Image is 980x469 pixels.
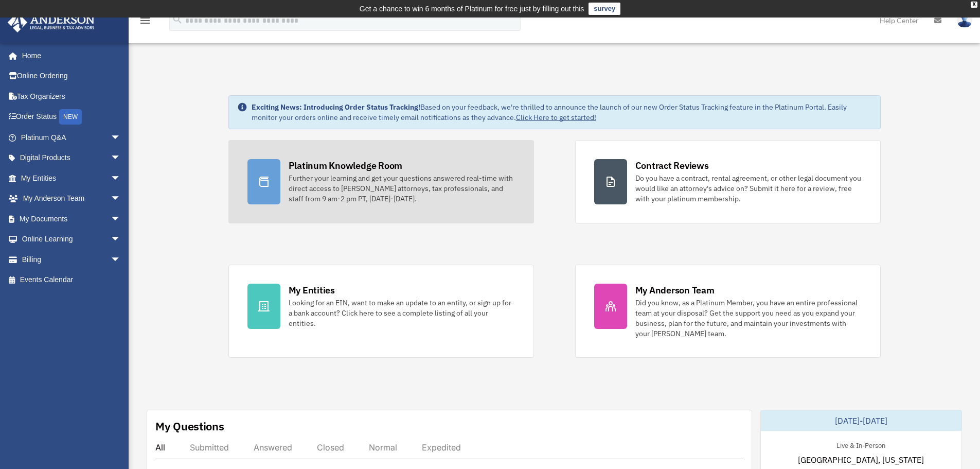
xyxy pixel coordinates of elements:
[139,18,151,27] a: menu
[7,209,136,229] a: My Documentsarrow_drop_down
[422,442,461,453] div: Expedited
[111,127,131,148] span: arrow_drop_down
[7,107,136,128] a: Order StatusNEW
[254,442,292,453] div: Answered
[828,439,894,450] div: Live & In-Person
[289,159,403,172] div: Platinum Knowledge Room
[516,113,596,122] a: Click Here to get started!
[7,86,136,107] a: Tax Organizers
[360,3,584,15] div: Get a chance to win 6 months of Platinum for free just by filling out this
[7,229,136,250] a: Online Learningarrow_drop_down
[317,442,344,453] div: Closed
[7,66,136,86] a: Online Ordering
[7,127,136,148] a: Platinum Q&Aarrow_drop_down
[111,229,131,250] span: arrow_drop_down
[7,249,136,270] a: Billingarrow_drop_down
[957,13,972,28] img: User Pic
[798,454,924,466] span: [GEOGRAPHIC_DATA], [US_STATE]
[228,140,534,223] a: Platinum Knowledge Room Further your learning and get your questions answered real-time with dire...
[111,168,131,189] span: arrow_drop_down
[635,284,715,297] div: My Anderson Team
[5,12,98,32] img: Anderson Advisors Platinum Portal
[228,265,534,358] a: My Entities Looking for an EIN, want to make an update to an entity, or sign up for a bank accoun...
[369,442,397,453] div: Normal
[111,148,131,169] span: arrow_drop_down
[139,14,151,27] i: menu
[7,168,136,188] a: My Entitiesarrow_drop_down
[589,3,620,15] a: survey
[59,109,82,125] div: NEW
[7,270,136,290] a: Events Calendar
[7,45,131,66] a: Home
[155,442,165,453] div: All
[289,298,515,328] div: Looking for an EIN, want to make an update to an entity, or sign up for a bank account? Click her...
[172,14,183,25] i: search
[575,265,881,358] a: My Anderson Team Did you know, as a Platinum Member, you have an entire professional team at your...
[289,173,515,204] div: Further your learning and get your questions answered real-time with direct access to [PERSON_NAM...
[252,102,872,123] div: Based on your feedback, we're thrilled to announce the launch of our new Order Status Tracking fe...
[635,159,709,172] div: Contract Reviews
[7,188,136,209] a: My Anderson Teamarrow_drop_down
[289,284,335,297] div: My Entities
[761,410,961,431] div: [DATE]-[DATE]
[635,173,862,204] div: Do you have a contract, rental agreement, or other legal document you would like an attorney's ad...
[155,419,224,434] div: My Questions
[635,298,862,339] div: Did you know, as a Platinum Member, you have an entire professional team at your disposal? Get th...
[7,148,136,168] a: Digital Productsarrow_drop_down
[971,2,977,8] div: close
[575,140,881,223] a: Contract Reviews Do you have a contract, rental agreement, or other legal document you would like...
[111,188,131,210] span: arrow_drop_down
[111,209,131,230] span: arrow_drop_down
[252,102,420,112] strong: Exciting News: Introducing Order Status Tracking!
[111,249,131,270] span: arrow_drop_down
[190,442,229,453] div: Submitted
